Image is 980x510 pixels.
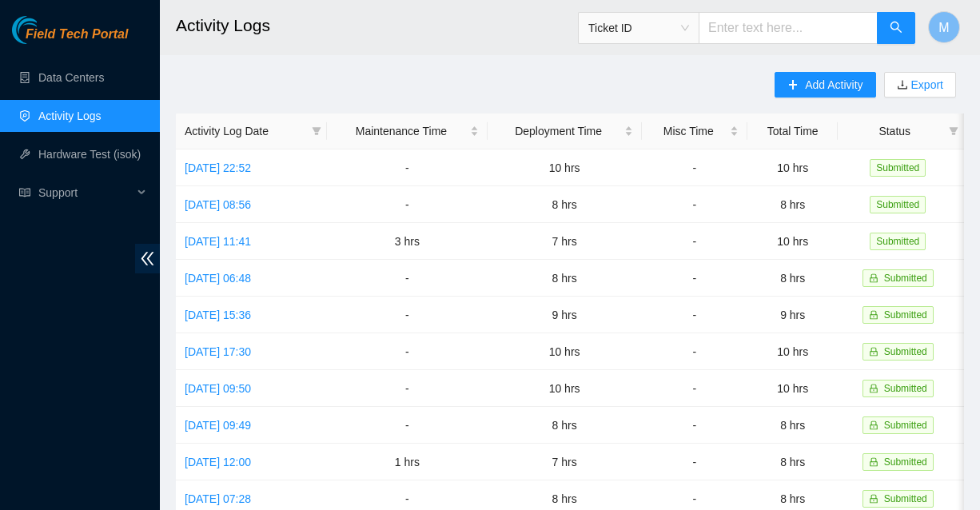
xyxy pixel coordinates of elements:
[884,383,927,394] span: Submitted
[488,444,642,480] td: 7 hrs
[185,198,251,211] a: [DATE] 08:56
[488,333,642,370] td: 10 hrs
[488,297,642,333] td: 9 hrs
[327,407,487,444] td: -
[897,79,908,92] span: download
[747,186,839,223] td: 8 hrs
[312,126,321,136] span: filter
[949,126,958,136] span: filter
[938,18,949,38] span: M
[884,309,927,321] span: Submitted
[884,346,927,357] span: Submitted
[747,223,839,260] td: 10 hrs
[869,494,878,504] span: lock
[19,187,30,198] span: read
[327,297,487,333] td: -
[747,260,839,297] td: 8 hrs
[747,297,839,333] td: 9 hrs
[884,72,956,98] button: downloadExport
[642,223,747,260] td: -
[869,384,878,393] span: lock
[884,273,927,284] span: Submitted
[327,223,487,260] td: 3 hrs
[869,420,878,430] span: lock
[185,382,251,395] a: [DATE] 09:50
[185,456,251,468] a: [DATE] 12:00
[38,110,102,122] a: Activity Logs
[884,420,927,431] span: Submitted
[642,186,747,223] td: -
[928,11,960,43] button: M
[642,297,747,333] td: -
[185,492,251,505] a: [DATE] 07:28
[327,149,487,186] td: -
[327,260,487,297] td: -
[747,149,839,186] td: 10 hrs
[642,444,747,480] td: -
[488,223,642,260] td: 7 hrs
[869,310,878,320] span: lock
[642,260,747,297] td: -
[185,161,251,174] a: [DATE] 22:52
[869,457,878,467] span: lock
[488,149,642,186] td: 10 hrs
[185,345,251,358] a: [DATE] 17:30
[747,444,839,480] td: 8 hrs
[642,149,747,186] td: -
[185,235,251,248] a: [DATE] 11:41
[699,12,878,44] input: Enter text here...
[185,419,251,432] a: [DATE] 09:49
[12,29,128,50] a: Akamai TechnologiesField Tech Portal
[327,444,487,480] td: 1 hrs
[488,186,642,223] td: 8 hrs
[135,244,160,273] span: double-left
[877,12,915,44] button: search
[642,407,747,444] td: -
[747,114,839,149] th: Total Time
[26,27,128,42] span: Field Tech Portal
[884,456,927,468] span: Submitted
[847,122,942,140] span: Status
[805,76,862,94] span: Add Activity
[747,333,839,370] td: 10 hrs
[747,370,839,407] td: 10 hrs
[946,119,962,143] span: filter
[38,148,141,161] a: Hardware Test (isok)
[869,347,878,357] span: lock
[775,72,875,98] button: plusAdd Activity
[869,273,878,283] span: lock
[488,407,642,444] td: 8 hrs
[488,370,642,407] td: 10 hrs
[870,233,926,250] span: Submitted
[588,16,689,40] span: Ticket ID
[12,16,81,44] img: Akamai Technologies
[185,272,251,285] a: [DATE] 06:48
[787,79,799,92] span: plus
[327,186,487,223] td: -
[890,21,902,36] span: search
[642,333,747,370] td: -
[642,370,747,407] td: -
[38,177,133,209] span: Support
[488,260,642,297] td: 8 hrs
[309,119,325,143] span: filter
[908,78,943,91] a: Export
[747,407,839,444] td: 8 hrs
[185,122,305,140] span: Activity Log Date
[884,493,927,504] span: Submitted
[185,309,251,321] a: [DATE] 15:36
[327,333,487,370] td: -
[327,370,487,407] td: -
[870,196,926,213] span: Submitted
[870,159,926,177] span: Submitted
[38,71,104,84] a: Data Centers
